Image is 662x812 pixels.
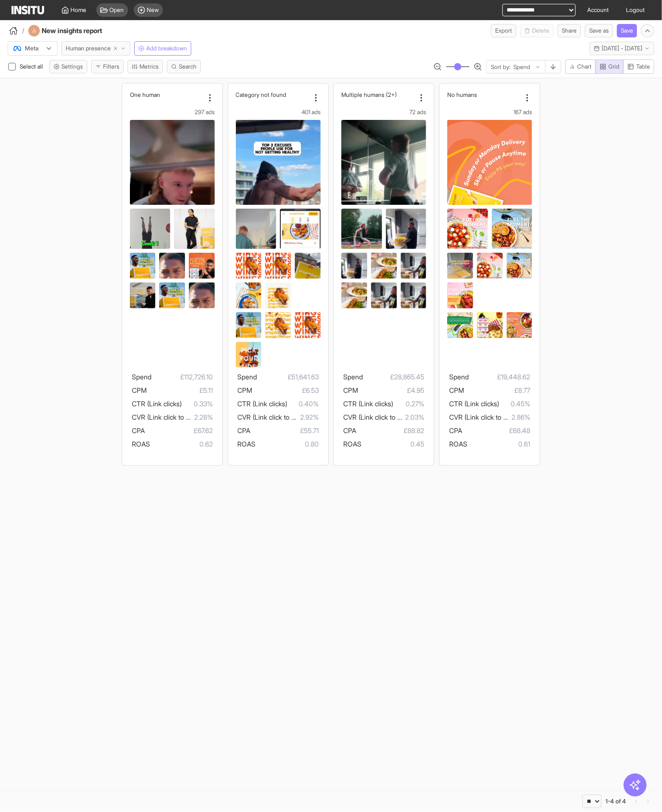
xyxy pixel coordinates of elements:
span: Spend [238,373,257,381]
span: CVR (Link click to purchase) [343,413,427,421]
div: 1-4 of 4 [605,798,626,805]
span: Add breakdown [146,45,187,52]
button: Export [491,24,516,37]
span: 0.45% [499,398,530,410]
div: 401 ads [236,108,321,116]
span: Spend [449,373,469,381]
div: Multiple humans (2+) [341,91,415,98]
button: Add breakdown [134,41,191,56]
div: Category not found [236,91,309,98]
span: Chart [577,63,592,71]
button: Grid [595,59,624,74]
span: ROAS [238,440,256,448]
span: ROAS [343,440,361,448]
span: [DATE] - [DATE] [602,45,642,52]
span: ROAS [132,440,150,448]
button: [DATE] - [DATE] [590,42,654,55]
button: Share [557,24,581,37]
span: £8.77 [464,385,530,396]
span: CTR (Link clicks) [449,400,499,408]
button: Chart [565,59,596,74]
span: CPA [449,426,462,435]
button: Metrics [128,60,163,73]
span: £67.62 [145,425,213,436]
button: Save [617,24,637,37]
span: Home [71,6,87,14]
div: 167 ads [447,108,532,116]
h2: Multiple humans (2+) [341,91,397,98]
span: 2.92% [300,412,319,423]
span: £112,726.10 [151,371,213,383]
span: 2.03% [405,412,424,423]
span: Search [179,63,197,71]
span: CPM [132,386,147,394]
span: £51,641.63 [257,371,319,383]
button: Table [623,59,654,74]
span: Spend [132,373,151,381]
div: 297 ads [130,108,215,116]
span: 0.33% [182,398,213,410]
span: CPA [238,426,251,435]
div: New insights report [28,25,128,36]
span: 2.86% [511,412,530,423]
span: £6.53 [253,385,319,396]
span: Human presence [66,45,111,52]
span: £28,865.45 [363,371,424,383]
span: 0.62 [150,438,213,450]
span: 2.28% [194,412,213,423]
div: One human [130,91,203,98]
button: Delete [520,24,554,37]
h2: Category not found [236,91,287,98]
span: Settings [61,63,83,71]
h2: One human [130,91,160,98]
span: CPM [449,386,464,394]
span: CVR (Link click to purchase) [132,413,216,421]
span: £4.95 [358,385,424,396]
span: You cannot delete a preset report. [520,24,554,37]
span: New [147,6,159,14]
span: 0.80 [256,438,319,450]
span: 0.45 [361,438,424,450]
span: Spend [343,373,363,381]
span: £19,448.62 [469,371,530,383]
button: Filters [91,60,124,73]
span: £88.82 [356,425,424,436]
span: £55.71 [251,425,319,436]
span: CTR (Link clicks) [132,400,182,408]
span: CTR (Link clicks) [343,400,393,408]
div: 72 ads [341,108,426,116]
span: Table [636,63,650,71]
h4: New insights report [42,26,128,35]
span: CVR (Link click to purchase) [449,413,533,421]
span: Grid [608,63,619,71]
span: 0.27% [393,398,424,410]
button: / [8,25,24,36]
button: Settings [49,60,87,73]
button: Human presence [61,41,130,56]
div: No humans [447,91,521,98]
h2: No humans [447,91,477,98]
span: 0.40% [288,398,319,410]
span: CTR (Link clicks) [238,400,288,408]
span: £5.11 [147,385,213,396]
span: CPA [343,426,356,435]
span: Sort by: [491,63,511,71]
span: £68.48 [462,425,530,436]
img: Logo [12,6,44,14]
span: Select all [20,63,45,70]
span: ROAS [449,440,467,448]
span: Open [110,6,124,14]
span: CPM [343,386,358,394]
button: Search [167,60,201,73]
button: Save as [585,24,613,37]
span: CVR (Link click to purchase) [238,413,322,421]
span: / [22,26,24,35]
span: CPM [238,386,253,394]
span: 0.61 [467,438,530,450]
span: CPA [132,426,145,435]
